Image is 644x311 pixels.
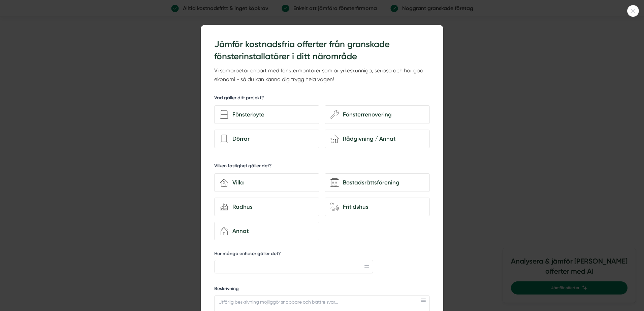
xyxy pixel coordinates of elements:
h5: Vilken fastighet gäller det? [214,163,272,171]
h5: Vad gäller ditt projekt? [214,95,264,103]
p: Vi samarbetar enbart med fönstermontörer som är yrkeskunniga, seriösa och har god ekonomi - så du... [214,66,430,84]
h3: Jämför kostnadsfria offerter från granskade fönsterinstallatörer i ditt närområde [214,38,430,63]
label: Hur många enheter gäller det? [214,250,373,259]
label: Beskrivning [214,285,430,294]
